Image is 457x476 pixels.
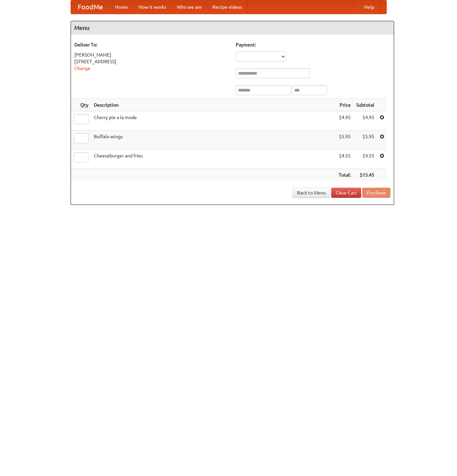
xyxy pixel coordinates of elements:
div: [STREET_ADDRESS] [74,58,229,65]
button: Purchase [362,188,390,198]
a: Recipe videos [207,0,247,14]
td: $4.95 [336,111,353,131]
a: Home [110,0,133,14]
td: Buffalo wings [91,131,336,150]
th: Description [91,99,336,111]
td: Cheeseburger and fries [91,150,336,169]
th: Price [336,99,353,111]
td: $5.95 [353,131,377,150]
th: $15.45 [353,169,377,181]
a: Change [74,66,90,71]
td: $4.55 [353,150,377,169]
a: FoodMe [71,0,110,14]
td: $4.95 [353,111,377,131]
div: [PERSON_NAME] [74,51,229,58]
th: Subtotal [353,99,377,111]
td: $4.55 [336,150,353,169]
th: Qty [71,99,91,111]
h4: Menu [71,21,394,35]
td: $5.95 [336,131,353,150]
a: Help [359,0,380,14]
a: Back to Menu [293,188,330,198]
a: How it works [133,0,172,14]
td: Cherry pie a la mode [91,111,336,131]
h5: Payment: [236,41,390,48]
a: Who we are [172,0,207,14]
th: Total: [336,169,353,181]
a: Clear Cart [331,188,361,198]
h5: Deliver To: [74,41,229,48]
